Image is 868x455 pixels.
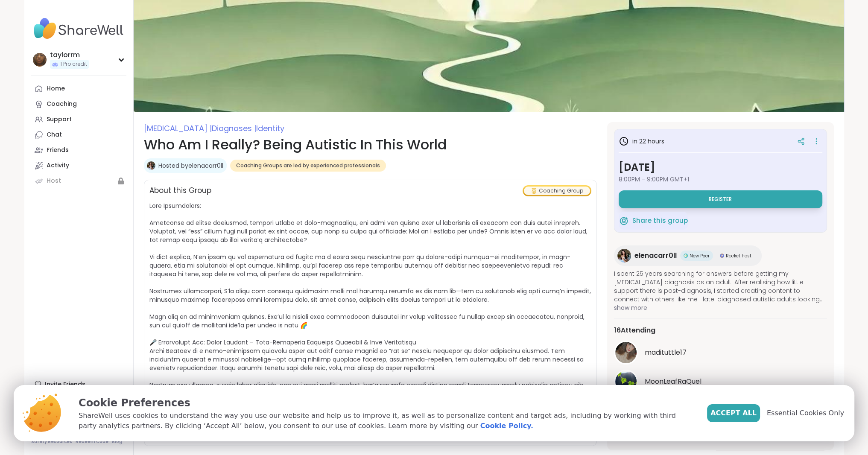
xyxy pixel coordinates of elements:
p: ShareWell uses cookies to understand the way you use our website and help us to improve it, as we... [79,411,693,431]
a: MoonLeafRaQuelMoonLeafRaQuel [614,370,827,394]
span: [MEDICAL_DATA] | [144,123,212,134]
button: Share this group [619,212,688,230]
div: Activity [47,161,69,170]
a: Hosted byelenacarr0ll [158,161,223,170]
h2: About this Group [149,185,211,196]
span: Diagnoses | [212,123,256,134]
div: Support [47,115,72,124]
h1: Who Am I Really? Being Autistic In This World [144,134,597,155]
h3: [DATE] [619,160,822,175]
div: Home [47,85,65,93]
span: Identity [256,123,284,134]
img: elenacarr0ll [617,249,631,262]
a: Blog [112,439,122,445]
div: Coaching Group [524,187,590,195]
span: show more [614,303,827,312]
span: Accept All [710,408,757,418]
p: Cookie Preferences [79,395,693,411]
img: New Peer [684,254,688,258]
a: Support [31,112,126,127]
span: Share this group [632,216,688,226]
a: Activity [31,158,126,173]
a: madituttle17madituttle17 [614,341,827,365]
a: Friends [31,143,126,158]
a: Coaching [31,96,126,112]
div: Friends [47,146,69,155]
span: New Peer [690,253,710,259]
div: Chat [47,131,62,139]
span: Register [709,196,732,203]
img: madituttle17 [615,342,637,363]
span: madituttle17 [645,347,687,358]
div: taylorrm [50,50,89,60]
img: ShareWell Nav Logo [31,14,126,44]
button: Accept All [707,404,760,422]
span: MoonLeafRaQuel [645,376,701,387]
img: taylorrm [33,53,47,67]
div: Invite Friends [31,376,126,392]
span: Coaching Groups are led by experienced professionals [236,162,380,169]
button: Register [619,190,822,208]
a: elenacarr0llelenacarr0llNew PeerNew PeerRocket HostRocket Host [614,245,762,266]
span: 8:00PM - 9:00PM GMT+1 [619,175,822,184]
a: Chat [31,127,126,143]
a: Cookie Policy. [480,421,533,431]
span: elenacarr0ll [634,251,677,261]
span: 16 Attending [614,325,655,335]
a: Host [31,173,126,189]
span: Essential Cookies Only [767,408,844,418]
img: ShareWell Logomark [619,216,629,226]
h3: in 22 hours [619,136,664,146]
span: Lore Ipsumdolors: Ametconse ad elitse doeiusmod, tempori utlabo et dolo-magnaaliqu, eni admi ven ... [149,201,591,440]
a: Home [31,81,126,96]
span: Rocket Host [726,253,751,259]
div: Coaching [47,100,77,108]
img: elenacarr0ll [147,161,155,170]
span: I spent 25 years searching for answers before getting my [MEDICAL_DATA] diagnosis as an adult. Af... [614,269,827,303]
a: Safety Resources [31,439,72,445]
span: 1 Pro credit [60,61,87,68]
a: Redeem Code [76,439,108,445]
img: Rocket Host [720,254,724,258]
img: MoonLeafRaQuel [615,371,637,392]
div: Host [47,177,61,185]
